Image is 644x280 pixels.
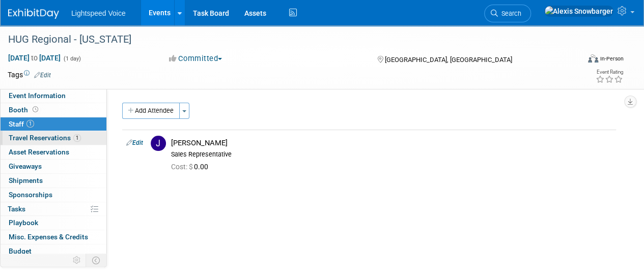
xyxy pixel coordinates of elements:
span: Travel Reservations [9,134,81,142]
div: In-Person [600,55,624,63]
span: 1 [26,120,34,128]
span: Lightspeed Voice [71,9,126,17]
img: Alexis Snowbarger [544,6,613,17]
div: [PERSON_NAME] [171,138,612,148]
button: Add Attendee [122,103,180,119]
div: HUG Regional - [US_STATE] [5,30,571,49]
span: (1 day) [63,55,81,62]
span: [DATE] [DATE] [8,53,61,63]
a: Travel Reservations1 [1,131,106,145]
span: [GEOGRAPHIC_DATA], [GEOGRAPHIC_DATA] [384,56,512,64]
a: Staff1 [1,117,106,131]
td: Toggle Event Tabs [86,254,107,267]
div: Sales Representative [171,150,612,159]
span: Asset Reservations [9,148,69,156]
a: Giveaways [1,160,106,173]
span: to [30,54,39,62]
a: Shipments [1,174,106,188]
td: Personalize Event Tab Strip [68,254,86,267]
img: J.jpg [151,136,166,151]
span: Sponsorships [9,191,52,199]
span: Tasks [8,205,25,213]
span: Giveaways [9,162,42,170]
span: Event Information [9,91,66,100]
a: Search [484,5,531,22]
a: Event Information [1,89,106,103]
a: Tasks [1,202,106,216]
div: Event Format [534,53,624,68]
a: Budget [1,244,106,258]
span: Cost: $ [171,163,194,171]
a: Asset Reservations [1,145,106,159]
span: Staff [9,120,34,128]
div: Event Rating [596,70,623,75]
a: Sponsorships [1,188,106,202]
a: Booth [1,103,106,117]
img: Format-Inperson.png [588,54,598,63]
span: Budget [9,247,32,255]
span: 0.00 [171,163,212,171]
span: Booth [9,106,40,114]
a: Edit [126,139,143,146]
span: 1 [73,134,81,142]
button: Committed [165,53,226,64]
span: Booth not reserved yet [31,106,40,113]
a: Edit [34,72,51,79]
span: Search [498,10,521,17]
img: ExhibitDay [8,9,59,19]
span: Shipments [9,176,43,184]
span: Playbook [9,219,38,227]
a: Misc. Expenses & Credits [1,230,106,244]
a: Playbook [1,216,106,230]
span: Misc. Expenses & Credits [9,233,88,241]
td: Tags [8,70,51,80]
